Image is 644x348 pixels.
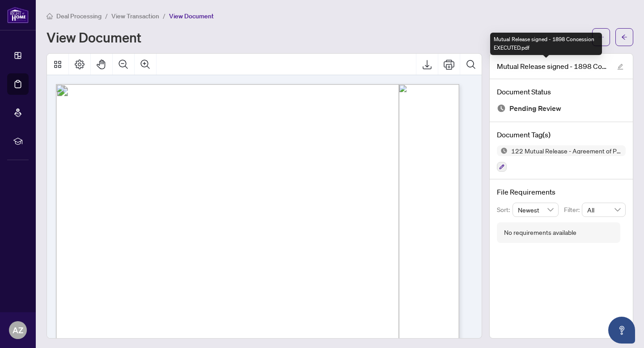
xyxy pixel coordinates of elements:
[111,12,159,20] span: View Transaction
[497,187,626,197] h4: File Requirements
[105,11,108,21] li: /
[47,30,141,44] h1: View Document
[504,228,576,238] div: No requirements available
[490,33,602,55] div: Mutual Release signed - 1898 Concession EXECUTED.pdf
[47,13,53,19] span: home
[7,7,29,23] img: logo
[497,104,506,113] img: Document Status
[509,102,561,115] span: Pending Review
[564,205,582,215] p: Filter:
[587,203,620,216] span: All
[497,145,508,156] img: Status Icon
[608,317,635,344] button: Open asap
[497,61,609,72] span: Mutual Release signed - 1898 Concession EXECUTED.pdf
[13,324,23,336] span: AZ
[169,12,214,20] span: View Document
[497,86,626,97] h4: Document Status
[56,12,102,20] span: Deal Processing
[497,205,513,215] p: Sort:
[617,64,623,70] span: edit
[621,34,627,40] span: arrow-left
[508,148,626,154] span: 122 Mutual Release - Agreement of Purchase and Sale
[518,203,554,216] span: Newest
[497,129,626,140] h4: Document Tag(s)
[163,11,165,21] li: /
